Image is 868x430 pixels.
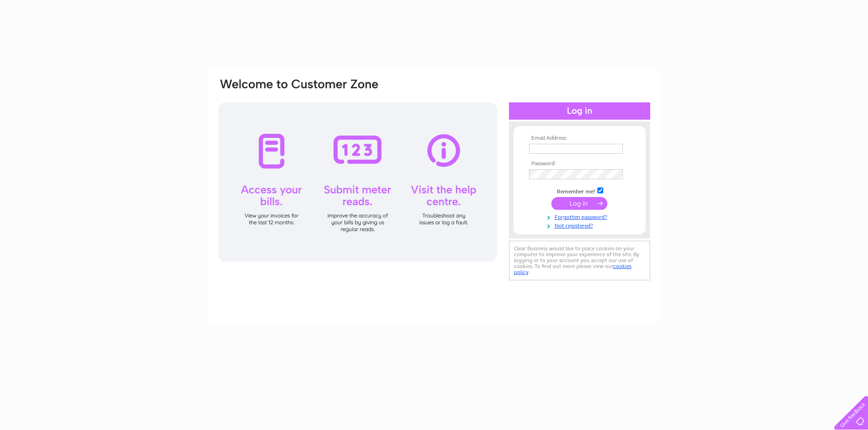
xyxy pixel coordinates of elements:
[527,135,632,142] th: Email Address:
[514,263,632,275] a: cookies policy
[527,186,632,195] td: Remember me?
[529,212,632,221] a: Forgotten password?
[529,221,632,229] a: Not registered?
[509,241,650,280] div: Clear Business would like to place cookies on your computer to improve your experience of the sit...
[551,197,607,210] input: Submit
[527,161,632,167] th: Password:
